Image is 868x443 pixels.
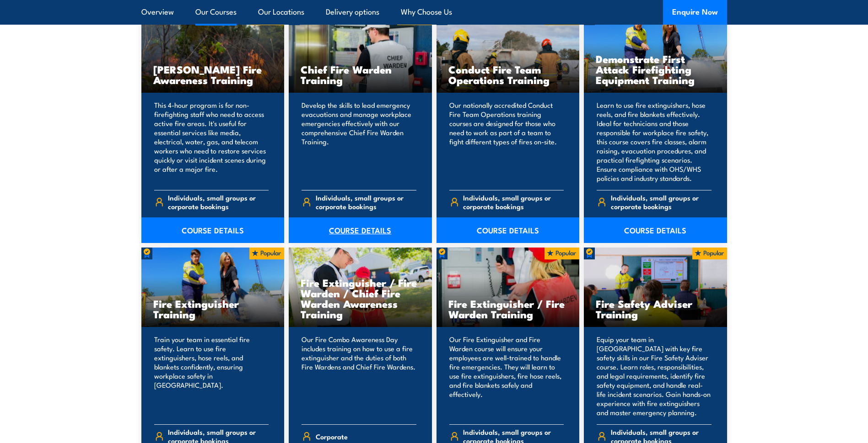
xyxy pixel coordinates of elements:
p: Develop the skills to lead emergency evacuations and manage workplace emergencies effectively wit... [302,100,416,183]
h3: [PERSON_NAME] Fire Awareness Training [153,64,273,85]
h3: Fire Extinguisher / Fire Warden Training [448,298,568,319]
p: Equip your team in [GEOGRAPHIC_DATA] with key fire safety skills in our Fire Safety Adviser cours... [597,335,712,417]
a: COURSE DETAILS [141,217,285,243]
span: Individuals, small groups or corporate bookings [316,193,416,211]
h3: Demonstrate First Attack Firefighting Equipment Training [596,53,715,85]
h3: Fire Extinguisher / Fire Warden / Chief Fire Warden Awareness Training [301,277,420,319]
h3: Fire Safety Adviser Training [596,298,715,319]
h3: Fire Extinguisher Training [153,298,273,319]
h3: Conduct Fire Team Operations Training [448,64,568,85]
p: Our Fire Extinguisher and Fire Warden course will ensure your employees are well-trained to handl... [449,335,564,417]
span: Individuals, small groups or corporate bookings [168,193,269,211]
a: COURSE DETAILS [437,217,580,243]
span: Individuals, small groups or corporate bookings [463,193,564,211]
span: Individuals, small groups or corporate bookings [611,193,712,211]
p: Train your team in essential fire safety. Learn to use fire extinguishers, hose reels, and blanke... [154,335,269,417]
p: Learn to use fire extinguishers, hose reels, and fire blankets effectively. Ideal for technicians... [597,100,712,183]
h3: Chief Fire Warden Training [301,64,420,85]
a: COURSE DETAILS [584,217,727,243]
p: This 4-hour program is for non-firefighting staff who need to access active fire areas. It's usef... [154,100,269,183]
a: COURSE DETAILS [289,217,432,243]
p: Our nationally accredited Conduct Fire Team Operations training courses are designed for those wh... [449,100,564,183]
p: Our Fire Combo Awareness Day includes training on how to use a fire extinguisher and the duties o... [302,335,416,417]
